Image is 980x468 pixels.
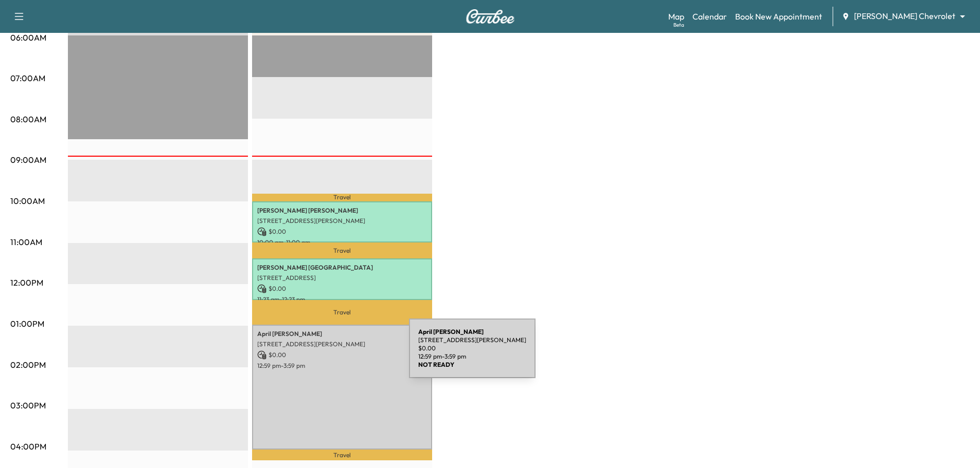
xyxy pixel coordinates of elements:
[10,31,46,44] p: 06:00AM
[418,328,484,335] b: April [PERSON_NAME]
[257,284,427,293] p: $ 0.00
[257,264,427,272] p: [PERSON_NAME] [GEOGRAPHIC_DATA]
[10,359,46,371] p: 02:00PM
[854,10,955,22] span: [PERSON_NAME] Chevrolet
[257,207,427,215] p: [PERSON_NAME] [PERSON_NAME]
[10,276,43,289] p: 12:00PM
[10,317,44,330] p: 01:00PM
[257,330,427,338] p: April [PERSON_NAME]
[10,236,42,248] p: 11:00AM
[418,361,454,368] b: NOT READY
[257,238,427,247] p: 10:00 am - 11:00 am
[418,344,526,352] p: $ 0.00
[257,217,427,225] p: [STREET_ADDRESS][PERSON_NAME]
[257,227,427,236] p: $ 0.00
[10,440,46,453] p: 04:00PM
[10,113,46,125] p: 08:00AM
[692,10,727,23] a: Calendar
[668,10,684,23] a: MapBeta
[252,450,432,461] p: Travel
[673,21,684,29] div: Beta
[252,300,432,325] p: Travel
[10,154,46,166] p: 09:00AM
[252,242,432,258] p: Travel
[466,9,515,24] img: Curbee Logo
[418,336,526,344] p: [STREET_ADDRESS][PERSON_NAME]
[257,362,427,370] p: 12:59 pm - 3:59 pm
[10,195,45,207] p: 10:00AM
[257,340,427,348] p: [STREET_ADDRESS][PERSON_NAME]
[10,72,45,84] p: 07:00AM
[257,274,427,282] p: [STREET_ADDRESS]
[10,399,46,411] p: 03:00PM
[252,194,432,201] p: Travel
[257,295,427,304] p: 11:23 am - 12:23 pm
[418,352,526,361] p: 12:59 pm - 3:59 pm
[257,350,427,360] p: $ 0.00
[735,10,822,23] a: Book New Appointment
